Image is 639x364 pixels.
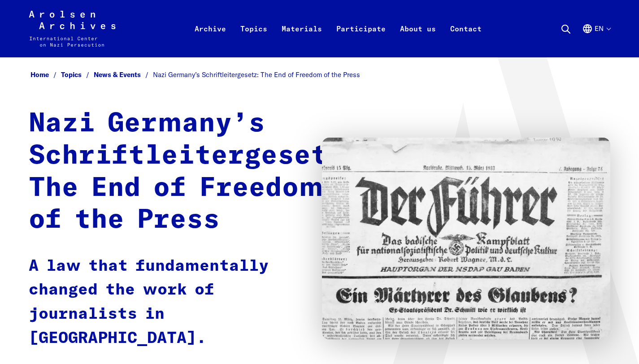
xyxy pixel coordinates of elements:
a: News & Events [94,70,153,79]
a: Topics [233,22,274,57]
span: Nazi Germany’s Schriftleitergesetz: The End of Freedom of the Press [153,70,360,79]
a: Participate [329,22,393,57]
h1: Nazi Germany’s Schriftleitergesetz: The End of Freedom of the Press [29,108,361,236]
a: Topics [61,70,94,79]
a: Materials [274,22,329,57]
nav: Primary [187,11,489,47]
a: Home [30,70,61,79]
a: Contact [443,22,489,57]
button: English, language selection [582,23,610,56]
a: About us [393,22,443,57]
a: Archive [187,22,233,57]
p: A law that fundamentally changed the work of journalists in [GEOGRAPHIC_DATA]. [29,255,304,351]
nav: Breadcrumb [29,68,611,82]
